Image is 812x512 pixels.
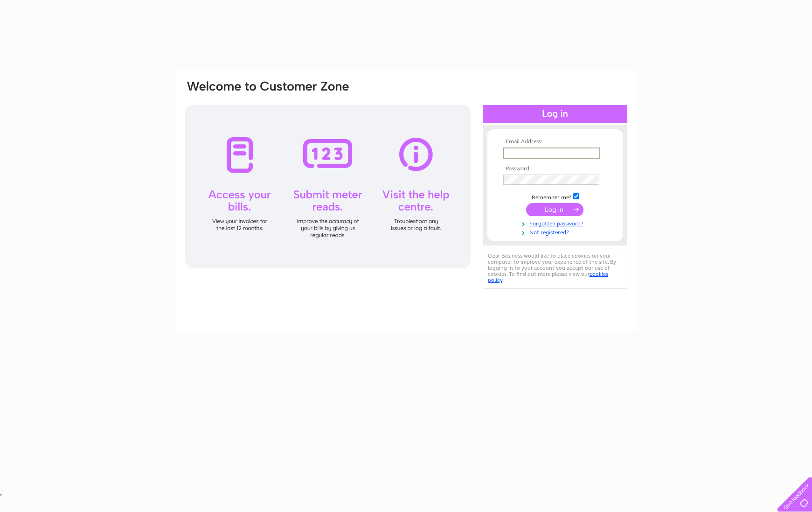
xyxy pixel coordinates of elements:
[501,192,609,201] td: Remember me?
[501,166,609,172] th: Password:
[488,271,608,283] a: cookies policy
[483,248,627,288] div: Clear Business would like to place cookies on your computer to improve your experience of the sit...
[503,218,609,227] a: Forgotten password?
[526,203,583,216] input: Submit
[503,227,609,236] a: Not registered?
[501,139,609,145] th: Email Address:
